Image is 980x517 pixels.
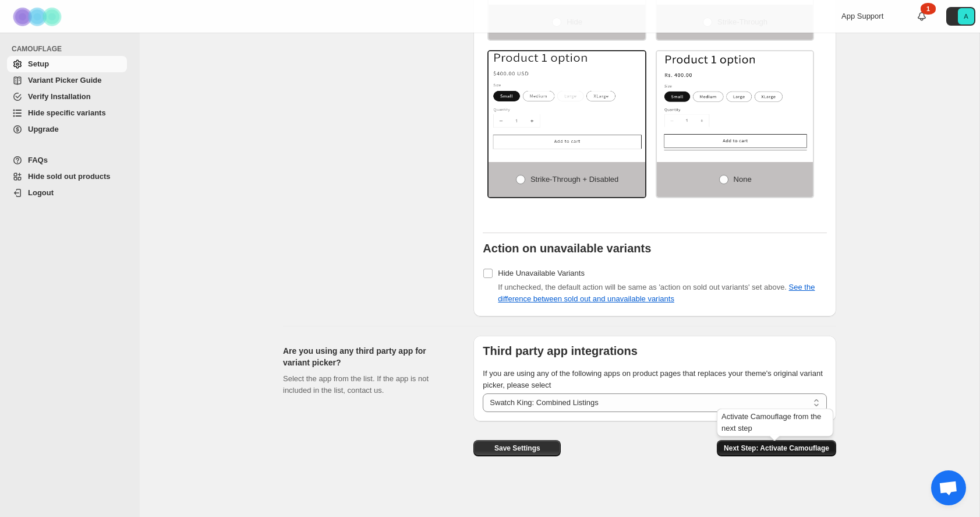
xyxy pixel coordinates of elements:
button: Next Step: Activate Camouflage [717,440,836,456]
span: Setup [28,59,49,68]
img: Camouflage [9,1,68,33]
button: Avatar with initials A [946,7,975,26]
span: Next Step: Activate Camouflage [724,444,829,453]
span: CAMOUFLAGE [12,44,132,54]
a: Logout [7,185,127,201]
span: Upgrade [28,125,59,133]
span: None [734,175,752,184]
a: Setup [7,56,127,72]
text: A [964,13,968,20]
a: Variant Picker Guide [7,72,127,89]
a: Hide sold out products [7,168,127,185]
h2: Are you using any third party app for variant picker? [283,345,455,368]
button: Save Settings [473,440,561,456]
span: Hide Unavailable Variants [498,269,585,277]
img: Strike-through + Disabled [489,51,645,150]
span: If you are using any of the following apps on product pages that replaces your theme's original v... [483,369,823,389]
span: Avatar with initials A [958,8,974,24]
a: Open chat [931,470,966,505]
span: Select the app from the list. If the app is not included in the list, contact us. [283,374,429,395]
span: Strike-through + Disabled [530,175,618,184]
a: Upgrade [7,121,127,138]
a: Hide specific variants [7,105,127,121]
span: App Support [841,12,883,20]
b: Action on unavailable variants [483,242,651,255]
span: FAQs [28,156,48,164]
a: FAQs [7,152,127,168]
span: Verify Installation [28,92,91,101]
b: Third party app integrations [483,344,638,357]
img: None [657,51,813,150]
span: Save Settings [494,444,540,453]
a: 1 [916,10,928,22]
span: Hide sold out products [28,172,111,181]
span: Logout [28,188,54,197]
span: If unchecked, the default action will be same as 'action on sold out variants' set above. [498,283,815,303]
a: Verify Installation [7,89,127,105]
span: Hide specific variants [28,108,106,117]
div: 1 [921,3,936,15]
span: Variant Picker Guide [28,76,101,85]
